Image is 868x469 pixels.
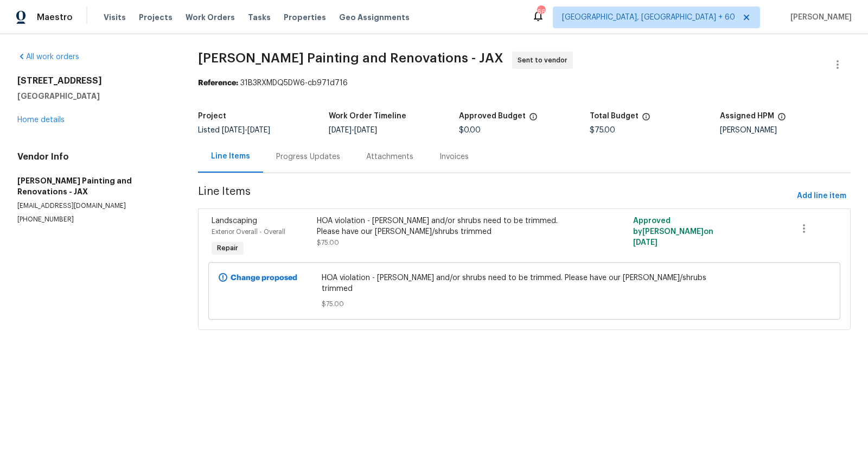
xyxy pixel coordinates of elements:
span: - [222,126,270,134]
span: The total cost of line items that have been proposed by Opendoor. This sum includes line items th... [642,112,650,126]
span: [DATE] [633,239,658,246]
div: 660 [537,7,545,17]
a: Home details [17,116,65,124]
span: Projects [139,12,173,23]
span: Exterior Overall - Overall [212,229,285,235]
h5: Project [198,112,226,120]
span: Maestro [37,12,73,23]
p: [PHONE_NUMBER] [17,215,172,224]
span: HOA violation - [PERSON_NAME] and/or shrubs need to be trimmed. Please have our [PERSON_NAME]/shr... [322,272,727,294]
div: Line Items [211,151,250,162]
span: [PERSON_NAME] Painting and Renovations - JAX [198,52,503,65]
span: $75.00 [322,299,727,309]
b: Reference: [198,79,238,87]
span: Listed [198,126,270,134]
span: Add line item [797,189,846,203]
span: [GEOGRAPHIC_DATA], [GEOGRAPHIC_DATA] + 60 [562,12,735,23]
p: [EMAIL_ADDRESS][DOMAIN_NAME] [17,201,172,211]
b: Change proposed [231,274,297,282]
button: Add line item [793,186,851,206]
span: [DATE] [247,126,270,134]
h5: [GEOGRAPHIC_DATA] [17,91,172,102]
span: Properties [284,12,326,23]
span: [PERSON_NAME] [786,12,852,23]
div: 31B3RXMDQ5DW6-cb971d716 [198,78,851,88]
h5: Approved Budget [459,112,526,120]
span: Geo Assignments [339,12,410,23]
span: $75.00 [590,126,615,134]
div: HOA violation - [PERSON_NAME] and/or shrubs need to be trimmed. Please have our [PERSON_NAME]/shr... [317,216,573,237]
div: Invoices [439,151,469,162]
div: Attachments [366,151,413,162]
h4: Vendor Info [17,151,172,162]
span: [DATE] [354,126,377,134]
span: The total cost of line items that have been approved by both Opendoor and the Trade Partner. This... [529,112,538,126]
span: Approved by [PERSON_NAME] on [633,217,713,246]
h2: [STREET_ADDRESS] [17,75,172,86]
span: [DATE] [222,126,245,134]
span: Repair [213,243,242,253]
h5: Total Budget [590,112,639,120]
span: - [329,126,377,134]
div: Progress Updates [276,151,340,162]
span: Line Items [198,186,793,206]
span: Sent to vendor [518,55,572,66]
span: Landscaping [212,217,257,225]
h5: Work Order Timeline [329,112,406,120]
h5: [PERSON_NAME] Painting and Renovations - JAX [17,175,172,197]
span: [DATE] [329,126,352,134]
span: Tasks [248,14,271,21]
span: $75.00 [317,239,339,246]
span: $0.00 [459,126,481,134]
span: Work Orders [186,12,235,23]
h5: Assigned HPM [720,112,774,120]
span: The hpm assigned to this work order. [777,112,786,126]
a: All work orders [17,53,79,61]
div: [PERSON_NAME] [720,126,851,134]
span: Visits [104,12,126,23]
